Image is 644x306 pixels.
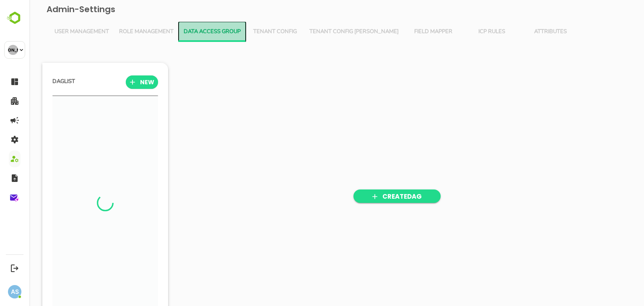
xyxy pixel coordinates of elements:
span: User Management [25,29,80,35]
p: DAG LIST [23,75,46,89]
button: Logout [9,262,20,274]
span: NEW [103,77,122,88]
span: Field Mapper [379,29,428,35]
span: CREATE DAG [331,191,405,202]
img: BambooboxLogoMark.f1c84d78b4c51b1a7b5f700c9845e183.svg [4,10,26,26]
span: Tenant Config [221,29,270,35]
div: Vertical tabs example [20,22,595,42]
span: Data Access Group [154,29,211,35]
span: ICP Rules [438,29,487,35]
span: Role Management [90,29,144,35]
div: AS [8,285,21,298]
div: [PERSON_NAME] [8,45,18,55]
button: NEW [96,75,129,89]
button: CREATEDAG [324,189,411,203]
span: Attributes [497,29,545,35]
span: Tenant Config [PERSON_NAME] [280,29,369,35]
